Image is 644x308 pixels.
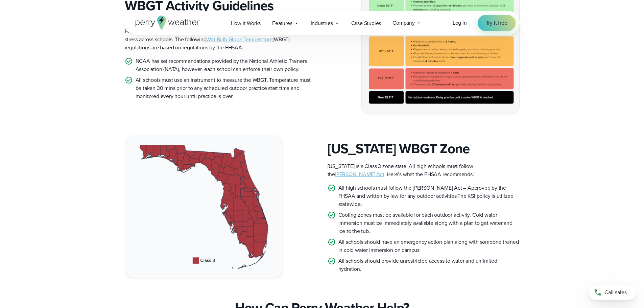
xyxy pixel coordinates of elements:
[351,19,381,27] span: Case Studies
[272,19,292,27] span: Features
[589,285,636,300] a: Call sales
[338,257,520,273] p: All schools should provide unrestricted access to water and unlimited hydration.
[311,19,333,27] span: Industries
[125,19,317,52] p: The Wet Bulb Globe Temperature (WBGT) has been approved by the [US_STATE] High School Athletic As...
[328,162,520,179] p: [US_STATE] is a Class 3 zone state. All high schools must follow the . Here’s what the FHSAA reco...
[125,136,283,278] img: Florida WBGT Map
[335,170,384,178] a: [PERSON_NAME] Act
[486,19,507,27] span: Try it free
[478,15,516,31] a: Try it free
[206,35,272,43] a: Wet Bulb Globe Temperature
[136,76,317,100] p: All schools must use an instrument to measure the WBGT. Temperature must be taken 30 mins prior t...
[225,16,267,30] a: How it Works
[338,238,520,254] p: All schools should have an emergency action plan along with someone trained in cold water immersi...
[604,288,627,297] span: Call sales
[345,16,387,30] a: Case Studies
[453,19,467,27] a: Log in
[328,141,520,157] h3: [US_STATE] WBGT Zone
[392,19,415,27] span: Company
[136,57,317,73] p: NCAA has set recommendations provided by the National Athletic Trainers Association (NATA), howev...
[338,211,520,235] p: Cooling zones must be available for each outdoor activity. Cold water immersion must be immediate...
[231,19,261,27] span: How it Works
[338,184,520,208] p: All high schools must follow the [PERSON_NAME] Act – Approved by the FHSAA and written by law for...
